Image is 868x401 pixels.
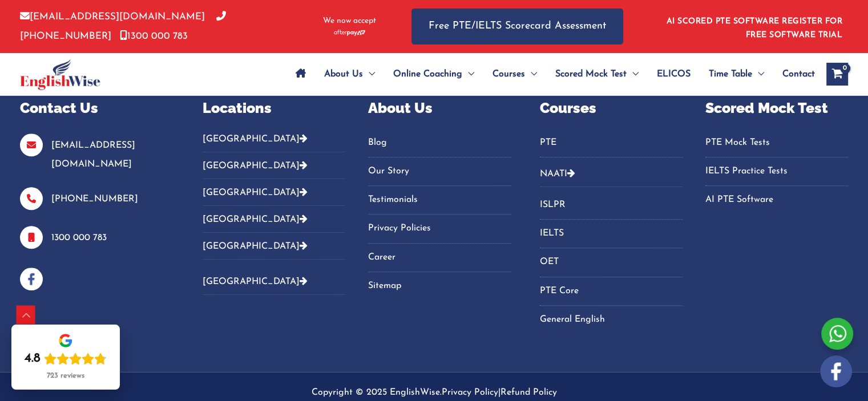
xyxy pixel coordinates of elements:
[203,206,345,233] button: [GEOGRAPHIC_DATA]
[540,310,683,329] a: General English
[47,371,84,380] div: 723 reviews
[705,98,848,119] p: Scored Mock Test
[20,12,226,40] a: [PHONE_NUMBER]
[657,54,691,94] span: ELICOS
[826,63,848,86] a: View Shopping Cart, empty
[203,98,345,119] p: Locations
[363,54,375,94] span: Menu Toggle
[203,179,345,206] button: [GEOGRAPHIC_DATA]
[324,54,363,94] span: About Us
[667,17,843,39] a: AI SCORED PTE SOFTWARE REGISTER FOR FREE SOFTWARE TRIAL
[540,224,683,243] a: IELTS
[540,98,683,119] p: Courses
[25,351,41,367] div: 4.8
[393,54,462,94] span: Online Coaching
[203,268,345,295] button: [GEOGRAPHIC_DATA]
[752,54,764,94] span: Menu Toggle
[540,169,567,179] a: NAATI
[660,8,848,45] aside: Header Widget 1
[546,54,648,94] a: Scored Mock TestMenu Toggle
[442,388,498,397] a: Privacy Policy
[20,12,205,22] a: [EMAIL_ADDRESS][DOMAIN_NAME]
[500,388,557,397] a: Refund Policy
[525,54,537,94] span: Menu Toggle
[51,141,135,169] a: [EMAIL_ADDRESS][DOMAIN_NAME]
[540,98,683,343] aside: Footer Widget 4
[203,233,345,260] button: [GEOGRAPHIC_DATA]
[368,162,511,181] a: Our Story
[411,9,623,44] a: Free PTE/IELTS Scorecard Assessment
[492,54,525,94] span: Courses
[203,242,308,251] a: [GEOGRAPHIC_DATA]
[540,133,683,152] a: PTE
[203,133,345,152] button: [GEOGRAPHIC_DATA]
[705,162,848,181] a: IELTS Practice Tests
[203,277,308,286] a: [GEOGRAPHIC_DATA]
[334,30,365,36] img: Afterpay-Logo
[540,196,683,214] a: ISLPR
[368,133,511,296] nav: Menu
[286,54,815,94] nav: Site Navigation: Main Menu
[368,98,511,119] p: About Us
[705,191,848,209] a: AI PTE Software
[540,282,683,301] a: PTE Core
[540,253,683,272] a: OET
[555,54,627,94] span: Scored Mock Test
[20,59,100,90] img: cropped-ew-logo
[25,351,107,367] div: Rating: 4.8 out of 5
[705,133,848,152] a: PTE Mock Tests
[203,98,345,303] aside: Footer Widget 2
[368,191,511,209] a: Testimonials
[700,54,773,94] a: Time TableMenu Toggle
[384,54,483,94] a: Online CoachingMenu Toggle
[540,196,683,329] nav: Menu
[368,133,511,152] a: Blog
[323,15,376,27] span: We now accept
[648,54,700,94] a: ELICOS
[820,355,852,387] img: white-facebook.png
[20,98,174,119] p: Contact Us
[120,31,188,41] a: 1300 000 783
[483,54,546,94] a: CoursesMenu Toggle
[51,195,138,204] a: [PHONE_NUMBER]
[540,133,683,157] nav: Menu
[709,54,752,94] span: Time Table
[368,248,511,267] a: Career
[782,54,815,94] span: Contact
[705,133,848,210] nav: Menu
[773,54,815,94] a: Contact
[540,160,683,187] button: NAATI
[462,54,474,94] span: Menu Toggle
[20,268,43,290] img: facebook-blue-icons.png
[368,98,511,310] aside: Footer Widget 3
[51,233,107,242] a: 1300 000 783
[368,277,511,295] a: Sitemap
[315,54,384,94] a: About UsMenu Toggle
[20,98,174,290] aside: Footer Widget 1
[368,219,511,238] a: Privacy Policies
[203,152,345,179] button: [GEOGRAPHIC_DATA]
[627,54,639,94] span: Menu Toggle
